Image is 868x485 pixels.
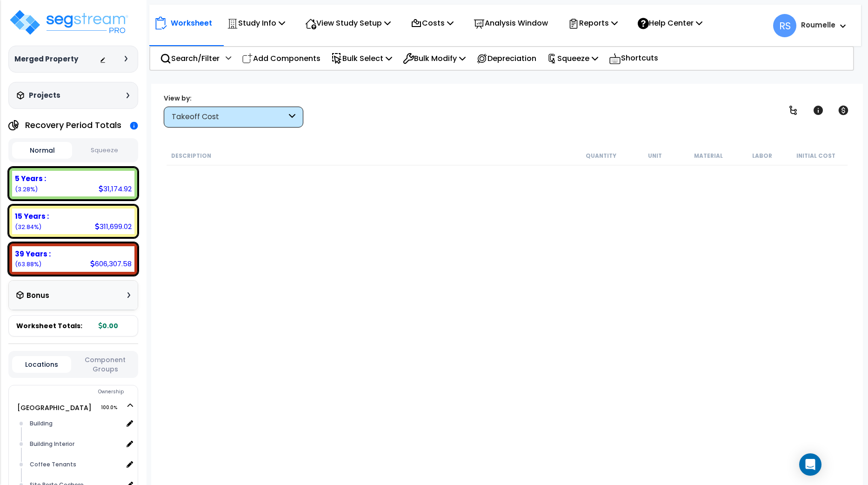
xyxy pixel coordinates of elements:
[15,185,38,193] small: 3.2844002272610617%
[171,17,212,29] p: Worksheet
[76,355,135,374] button: Component Groups
[242,52,320,65] p: Add Components
[14,54,78,64] h3: Merged Property
[331,52,392,65] p: Bulk Select
[237,47,326,69] div: Add Components
[471,47,541,69] div: Depreciation
[164,94,303,103] div: View by:
[15,249,51,259] b: 39 Years :
[648,152,662,160] small: Unit
[609,52,658,65] p: Shortcuts
[27,459,123,470] div: Coffee Tenants
[171,152,211,160] small: Description
[796,152,835,160] small: Initial Cost
[74,142,134,159] button: Squeeze
[411,17,454,29] p: Costs
[27,438,123,450] div: Building Interior
[29,91,60,100] h3: Projects
[90,259,132,269] div: 606,307.58
[12,142,72,159] button: Normal
[568,17,618,29] p: Reports
[25,121,121,130] h4: Recovery Period Totals
[799,453,821,476] div: Open Intercom Messenger
[227,17,285,29] p: Study Info
[95,222,132,231] div: 311,699.02
[27,418,123,429] div: Building
[101,402,126,413] span: 100.0%
[694,152,723,160] small: Material
[172,112,287,122] div: Takeoff Cost
[15,174,46,183] b: 5 Years :
[15,211,49,221] b: 15 Years :
[403,52,466,65] p: Bulk Modify
[99,184,132,194] div: 31,174.92
[305,17,391,29] p: View Study Setup
[17,403,92,412] a: [GEOGRAPHIC_DATA] 100.0%
[586,152,616,160] small: Quantity
[27,292,49,300] h3: Bonus
[474,17,548,29] p: Analysis Window
[773,14,796,37] span: RS
[8,8,129,36] img: logo_pro_r.png
[12,356,71,373] button: Locations
[801,20,835,30] b: Roumelle
[15,260,41,268] small: 63.876884160155164%
[476,52,536,65] p: Depreciation
[15,223,41,231] small: 32.838715612583776%
[16,321,82,330] span: Worksheet Totals:
[547,52,598,65] p: Squeeze
[27,386,138,397] div: Ownership
[638,17,702,29] p: Help Center
[604,47,663,70] div: Shortcuts
[160,52,220,65] p: Search/Filter
[752,152,772,160] small: Labor
[99,321,118,330] b: 0.00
